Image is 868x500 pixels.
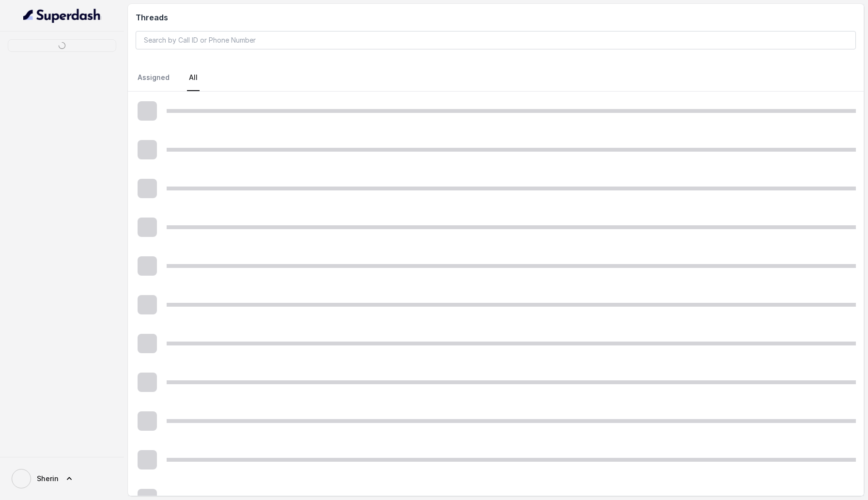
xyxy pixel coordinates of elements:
[136,65,171,91] a: Assigned
[8,465,116,492] a: Sherin
[37,474,59,484] span: Sherin
[187,65,200,91] a: All
[136,31,856,49] input: Search by Call ID or Phone Number
[23,8,101,23] img: light.svg
[136,65,856,91] nav: Tabs
[136,12,856,23] h2: Threads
